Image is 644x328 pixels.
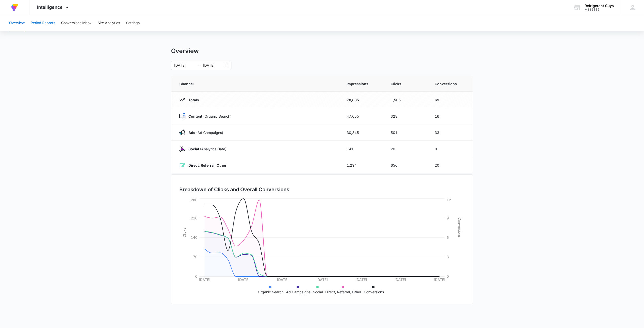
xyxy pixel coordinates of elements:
tspan: 6 [447,235,449,240]
button: Conversions Inbox [61,15,92,31]
img: Ads [179,129,185,135]
tspan: 9 [447,216,449,220]
td: 141 [341,141,385,157]
tspan: [DATE] [434,277,445,282]
span: Clicks [391,81,423,86]
tspan: 70 [193,255,197,259]
button: Site Analytics [98,15,120,31]
td: 1,505 [385,92,429,108]
div: account id [585,8,614,11]
td: 0 [429,141,473,157]
td: 69 [429,92,473,108]
p: (Ad Campaigns) [185,130,223,135]
tspan: [DATE] [199,277,210,282]
strong: Direct, Referral, Other [188,163,226,167]
p: (Analytics Data) [185,146,226,152]
td: 78,835 [341,92,385,108]
span: Impressions [347,81,379,86]
p: Direct, Referral, Other [325,289,361,295]
p: Ad Campaigns [286,289,310,295]
tspan: 0 [195,274,197,278]
p: (Organic Search) [185,114,231,119]
tspan: 0 [447,274,449,278]
input: Start date [174,63,195,68]
td: 1,294 [341,157,385,173]
tspan: 280 [191,198,197,202]
button: Overview [9,15,25,31]
tspan: Conversions [458,217,462,238]
span: Intelligence [37,5,63,10]
td: 20 [385,141,429,157]
button: Period Reports [31,15,55,31]
h3: Breakdown of Clicks and Overall Conversions [179,186,289,193]
tspan: Clicks [182,228,186,238]
td: 501 [385,124,429,141]
tspan: [DATE] [277,277,289,282]
h1: Overview [171,47,199,55]
tspan: [DATE] [316,277,328,282]
span: Channel [179,81,335,86]
td: 30,345 [341,124,385,141]
span: Conversions [435,81,465,86]
td: 20 [429,157,473,173]
tspan: [DATE] [355,277,367,282]
img: Social [179,146,185,152]
span: swap-right [197,63,201,67]
img: Content [179,113,185,119]
strong: Social [188,147,199,151]
strong: Content [188,114,202,118]
tspan: [DATE] [394,277,406,282]
td: 656 [385,157,429,173]
p: Organic Search [258,289,284,295]
input: End date [203,63,224,68]
span: to [197,63,201,67]
td: 33 [429,124,473,141]
div: account name [585,4,614,8]
tspan: 210 [191,216,197,220]
button: Settings [126,15,140,31]
tspan: 140 [191,235,197,240]
tspan: 12 [447,198,451,202]
p: Conversions [364,289,384,295]
p: Social [313,289,323,295]
td: 47,055 [341,108,385,124]
tspan: 3 [447,255,449,259]
tspan: [DATE] [238,277,250,282]
p: Totals [185,97,199,103]
strong: Ads [188,130,195,135]
td: 328 [385,108,429,124]
td: 16 [429,108,473,124]
img: Volusion [10,3,19,12]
